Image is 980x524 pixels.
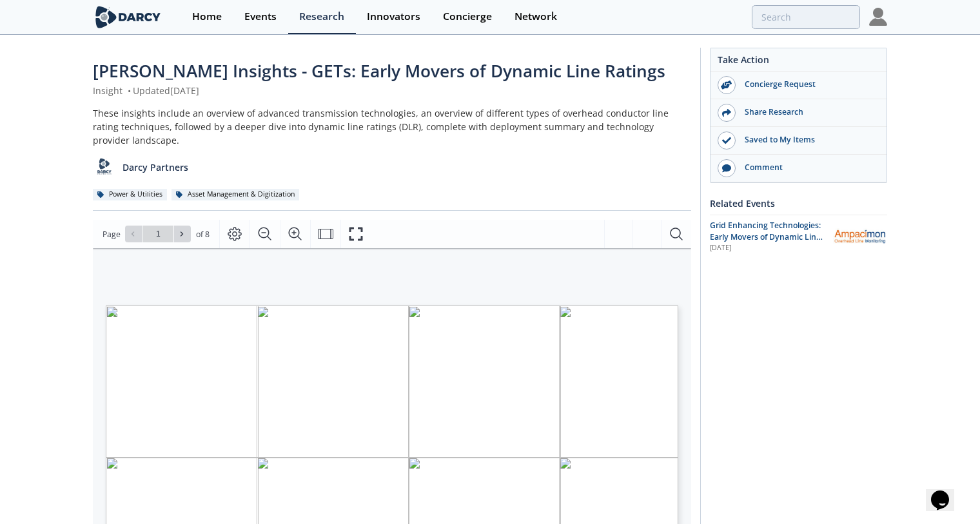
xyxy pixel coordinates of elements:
[833,226,887,247] img: Ampacimon
[710,220,887,254] a: Grid Enhancing Technologies: Early Movers of Dynamic Line Ratings [DATE] Ampacimon
[710,53,887,72] div: Take Action
[93,106,691,147] div: These insights include an overview of advanced transmission technologies, an overview of differen...
[869,8,887,26] img: Profile
[93,6,163,28] img: logo-wide.svg
[93,59,665,82] span: [PERSON_NAME] Insights - GETs: Early Movers of Dynamic Line Ratings
[299,12,344,22] div: Research
[443,12,492,22] div: Concierge
[710,243,824,253] div: [DATE]
[736,106,880,118] div: Share Research
[710,220,823,255] span: Grid Enhancing Technologies: Early Movers of Dynamic Line Ratings
[244,12,277,22] div: Events
[367,12,420,22] div: Innovators
[514,12,557,22] div: Network
[125,84,133,97] span: •
[736,134,880,146] div: Saved to My Items
[192,12,222,22] div: Home
[93,84,691,97] div: Insight Updated [DATE]
[926,472,967,511] iframe: chat widget
[710,192,887,215] div: Related Events
[736,79,880,90] div: Concierge Request
[122,160,188,174] p: Darcy Partners
[752,5,860,29] input: Advanced Search
[171,189,299,200] div: Asset Management & Digitization
[93,189,167,200] div: Power & Utilities
[736,162,880,173] div: Comment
